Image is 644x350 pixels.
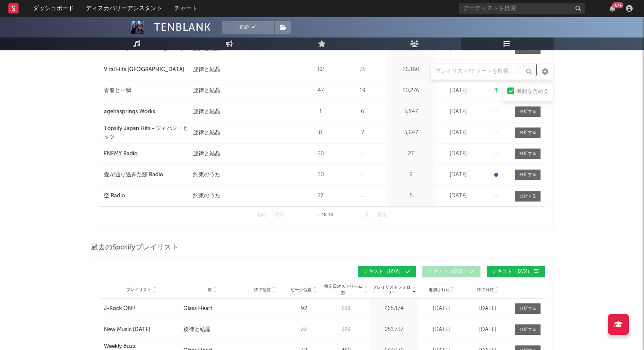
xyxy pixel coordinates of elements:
[341,87,385,95] div: 19
[389,66,433,74] div: 26,160
[341,129,385,137] div: 7
[389,108,433,116] div: 5,847
[104,150,189,158] a: ENEMY Radio
[389,150,433,158] div: 27
[254,287,271,292] span: 終了位置
[429,287,450,292] span: 追加された
[104,171,189,179] a: 愛が通り過ぎた跡 Radio
[183,305,212,313] div: Glass Heart
[183,305,241,313] a: Glass Heart
[104,66,189,74] a: Viral Hits [GEOGRAPHIC_DATA]
[193,150,220,158] div: 旋律と結晶
[431,63,536,80] input: プレイリスト/チャートを検索
[516,87,549,97] div: 機能を含める
[372,285,411,295] span: プレイリストフォロワー
[291,287,312,292] span: ピーク位置
[193,108,220,116] div: 旋律と結晶
[389,129,433,137] div: 5,647
[422,266,480,277] button: テキスト（{2/2）
[288,305,320,313] div: 92
[193,192,220,200] div: 約束のうた
[305,66,337,74] div: 82
[437,150,480,158] div: [DATE]
[183,326,241,334] a: 旋律と結晶
[91,243,178,253] span: 過去のSpotifyプレイリスト
[421,305,463,313] div: [DATE]
[363,269,403,274] span: テキスト （{2/2）
[104,66,184,74] div: Viral Hits [GEOGRAPHIC_DATA]
[288,326,320,334] div: 33
[324,284,363,296] span: 推定日次ストリーム数
[104,192,189,200] a: 空 Radio
[459,3,585,14] input: アーティストを検索
[154,21,211,34] div: TENBLANK
[193,87,220,95] div: 旋律と結晶
[208,287,212,292] span: 歌
[104,87,131,95] div: 青春と一瞬
[104,108,189,116] a: agehasprings Works
[437,108,480,116] div: [DATE]
[437,192,480,200] div: [DATE]
[428,269,468,274] span: テキスト （{2/2）
[305,129,337,137] div: 8
[389,171,433,179] div: 6
[104,171,163,179] div: 愛が通り過ぎた跡 Radio
[341,108,385,116] div: 6
[104,326,150,334] div: New Music [DATE]
[305,150,337,158] div: 20
[389,192,433,200] div: 5
[193,66,220,74] div: 旋律と結晶
[324,305,368,313] div: 233
[372,326,416,334] div: 251,737
[104,125,189,141] a: Topsify Japan Hits - ジャパン・ヒッツ
[104,108,155,116] div: agehasprings Works
[437,171,480,179] div: [DATE]
[341,66,385,74] div: 35
[222,21,274,34] button: 追跡
[305,192,337,200] div: 27
[437,129,480,137] div: [DATE]
[193,171,220,179] div: 約束のうた
[183,326,211,334] div: 旋律と結晶
[275,213,284,217] button: 前の
[316,213,320,217] span: ～
[301,210,347,220] div: 18 18
[610,5,615,12] button: {0/+
[467,326,509,334] div: [DATE]
[467,305,509,313] div: [DATE]
[372,305,416,313] div: 265,174
[364,213,369,217] button: 次
[126,287,151,292] span: プレイリスト
[612,2,623,8] div: {0/+
[104,87,189,95] a: 青春と一瞬
[492,269,532,274] span: テキスト （{2/2）
[377,213,387,217] button: 最後
[104,305,180,313] a: J-Rock ON!!
[358,266,416,277] button: テキスト（{2/2）
[257,213,267,217] button: 初め
[305,87,337,95] div: 47
[421,326,463,334] div: [DATE]
[104,150,138,158] div: ENEMY Radio
[324,326,368,334] div: 323
[305,171,337,179] div: 30
[477,287,494,292] span: 終了日時
[104,326,180,334] a: New Music [DATE]
[487,266,545,277] button: テキスト（{2/2）
[305,108,337,116] div: 1
[193,129,220,137] div: 旋律と結晶
[104,305,135,313] div: J-Rock ON!!
[437,87,480,95] div: [DATE]
[389,87,433,95] div: 20,276
[104,192,125,200] div: 空 Radio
